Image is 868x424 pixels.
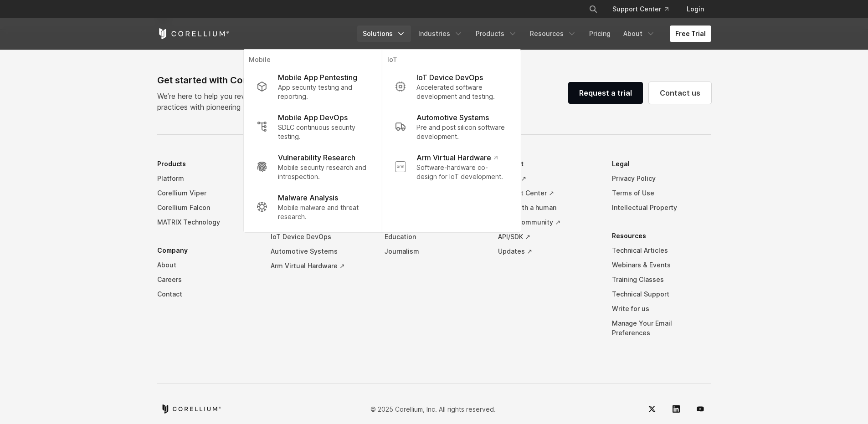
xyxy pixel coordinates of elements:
a: Arm Virtual Hardware ↗ [271,259,370,273]
a: Contact us [649,82,711,104]
a: Resources [524,26,582,42]
p: Mobile security research and introspection. [278,163,369,181]
a: Updates ↗ [498,244,597,259]
a: Industries [413,26,468,42]
button: Search [585,1,601,17]
a: Support Center [605,1,676,17]
a: YouTube [689,398,711,420]
a: Webinars & Events [612,258,711,272]
a: Terms of Use [612,186,711,200]
p: Vulnerability Research [278,152,355,163]
p: Mobile App DevOps [278,112,348,123]
a: Pricing [584,26,616,42]
a: MATRIX Technology [157,215,257,230]
a: Careers [157,272,257,287]
p: Software-hardware co-design for IoT development. [416,163,508,181]
a: Automotive Systems [271,244,370,259]
a: Request a trial [568,82,643,104]
a: Training Classes [612,272,711,287]
a: API/SDK ↗ [498,230,597,244]
a: Education [385,230,484,244]
p: © 2025 Corellium, Inc. All rights reserved. [370,404,496,414]
p: We’re here to help you revolutionize your security and development practices with pioneering tech... [157,91,390,112]
p: SDLC continuous security testing. [278,123,369,141]
p: Automotive Systems [416,112,489,123]
a: Corellium Falcon [157,200,257,215]
a: Corellium home [161,404,221,414]
a: Chat with a human [498,200,597,215]
a: Mobile App Pentesting App security testing and reporting. [249,66,376,107]
a: Automotive Systems Pre and post silicon software development. [387,107,515,147]
a: Mobile App DevOps SDLC continuous security testing. [249,107,376,147]
a: Arm Virtual Hardware Software-hardware co-design for IoT development. [387,147,515,187]
p: Malware Analysis [278,192,338,203]
a: Manage Your Email Preferences [612,316,711,340]
a: Malware Analysis Mobile malware and threat research. [249,187,376,227]
a: Technical Support [612,287,711,301]
a: About [157,258,257,272]
p: Pre and post silicon software development. [416,123,508,141]
a: Login [679,1,711,17]
a: Support Center ↗ [498,186,597,200]
p: IoT Device DevOps [416,72,483,83]
a: About [618,26,661,42]
p: Mobile malware and threat research. [278,203,369,221]
a: Technical Articles [612,243,711,258]
a: IoT Device DevOps Accelerated software development and testing. [387,66,515,107]
a: Intellectual Property [612,200,711,215]
p: IoT [387,55,515,66]
a: Journalism [385,244,484,259]
a: Corellium Viper [157,186,257,200]
div: Get started with Corellium [157,73,390,87]
a: Solutions [357,26,411,42]
a: Corellium Home [157,28,230,39]
div: Navigation Menu [357,26,711,42]
a: Products [470,26,523,42]
a: Platform [157,171,257,186]
a: Status ↗ [498,171,597,186]
p: App security testing and reporting. [278,83,369,101]
a: Vulnerability Research Mobile security research and introspection. [249,147,376,187]
p: Mobile [249,55,376,66]
a: Contact [157,287,257,301]
a: Write for us [612,301,711,316]
div: Navigation Menu [157,157,711,354]
p: Arm Virtual Hardware [416,152,497,163]
a: Twitter [641,398,663,420]
a: Slack Community ↗ [498,215,597,230]
p: Mobile App Pentesting [278,72,357,83]
a: IoT Device DevOps [271,230,370,244]
a: Privacy Policy [612,171,711,186]
a: Free Trial [670,26,711,42]
p: Accelerated software development and testing. [416,83,508,101]
a: LinkedIn [665,398,687,420]
div: Navigation Menu [578,1,711,17]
